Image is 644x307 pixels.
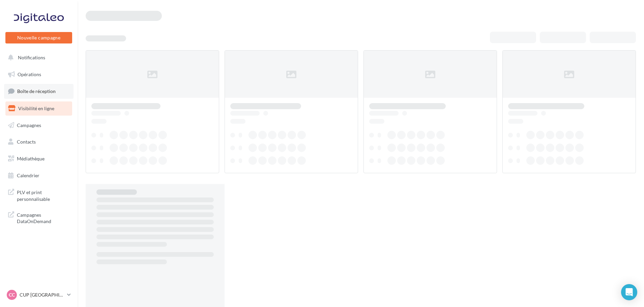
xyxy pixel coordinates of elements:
[4,185,74,205] a: PLV et print personnalisable
[4,67,74,82] a: Opérations
[18,71,41,77] span: Opérations
[4,168,74,183] a: Calendrier
[17,173,39,178] span: Calendrier
[4,84,74,98] a: Boîte de réception
[20,291,64,298] p: CUP [GEOGRAPHIC_DATA]
[4,152,74,166] a: Médiathèque
[17,210,69,225] span: Campagnes DataOnDemand
[17,139,36,145] span: Contacts
[17,188,69,202] span: PLV et print personnalisable
[5,32,72,43] button: Nouvelle campagne
[9,291,15,298] span: CC
[4,101,74,116] a: Visibilité en ligne
[17,156,45,161] span: Médiathèque
[621,284,637,300] div: Open Intercom Messenger
[4,51,71,65] button: Notifications
[4,208,74,227] a: Campagnes DataOnDemand
[4,135,74,149] a: Contacts
[17,122,41,128] span: Campagnes
[17,88,56,94] span: Boîte de réception
[5,288,72,301] a: CC CUP [GEOGRAPHIC_DATA]
[4,118,74,132] a: Campagnes
[18,55,45,60] span: Notifications
[18,105,54,111] span: Visibilité en ligne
